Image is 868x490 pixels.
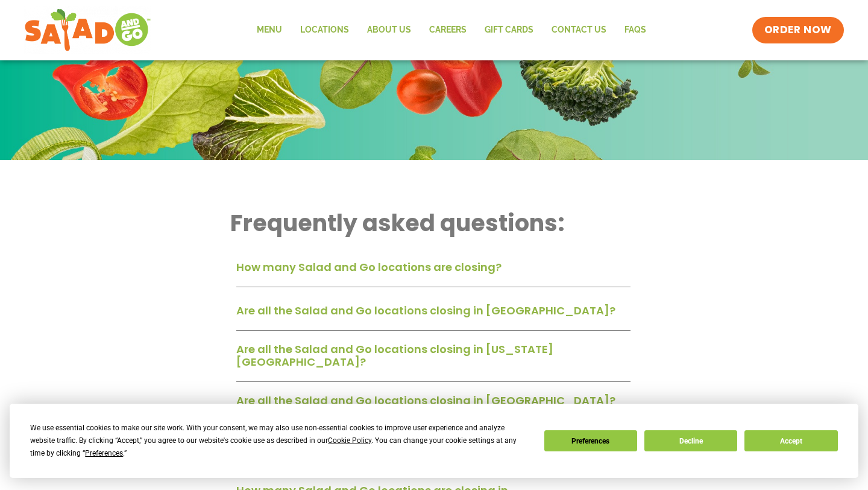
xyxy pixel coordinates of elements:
button: Decline [644,430,737,451]
div: Are all the Salad and Go locations closing in [US_STATE][GEOGRAPHIC_DATA]? [236,338,631,382]
a: Locations [291,16,358,44]
span: Preferences [85,449,123,457]
a: Are all the Salad and Go locations closing in [GEOGRAPHIC_DATA]? [236,393,615,408]
div: Cookie Consent Prompt [10,404,858,478]
button: Preferences [544,430,637,451]
img: new-SAG-logo-768×292 [24,6,151,54]
div: How many Salad and Go locations are closing? [236,256,631,287]
a: Are all the Salad and Go locations closing in [GEOGRAPHIC_DATA]? [236,303,615,318]
a: Contact Us [542,16,615,44]
div: Are all the Salad and Go locations closing in [GEOGRAPHIC_DATA]? [236,299,631,331]
a: About Us [358,16,420,44]
h2: Frequently asked questions: [230,208,637,238]
a: ORDER NOW [752,17,844,43]
a: How many Salad and Go locations are closing? [236,259,502,275]
div: Are all the Salad and Go locations closing in [GEOGRAPHIC_DATA]? [236,389,631,421]
a: GIFT CARDS [476,16,542,44]
span: Cookie Policy [328,436,371,445]
div: We use essential cookies to make our site work. With your consent, we may also use non-essential ... [30,422,529,460]
a: Are all the Salad and Go locations closing in [US_STATE][GEOGRAPHIC_DATA]? [236,342,553,370]
button: Accept [744,430,837,451]
a: Menu [248,16,291,44]
a: FAQs [615,16,655,44]
span: ORDER NOW [764,23,832,37]
a: Careers [420,16,476,44]
nav: Menu [248,16,655,44]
